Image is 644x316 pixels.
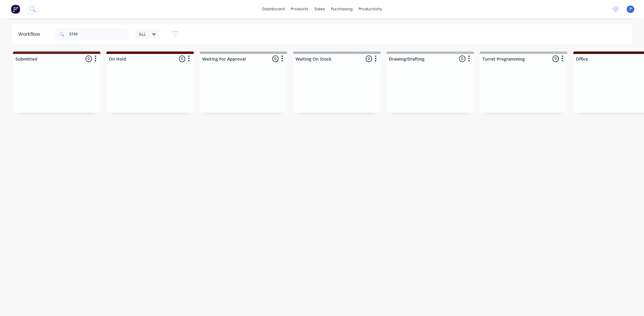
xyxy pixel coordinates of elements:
[288,5,311,14] div: products
[629,6,632,12] span: P
[69,28,129,40] input: Search for orders...
[328,5,356,14] div: purchasing
[18,31,43,38] div: Workflow
[139,31,146,37] span: ALL
[311,5,328,14] div: sales
[11,5,20,14] img: Factory
[259,5,288,14] a: dashboard
[356,5,385,14] div: productivity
